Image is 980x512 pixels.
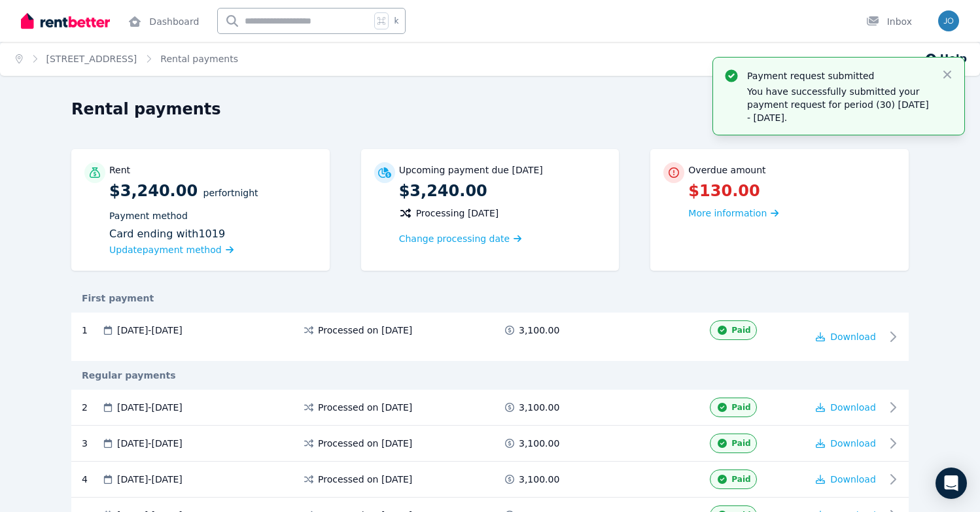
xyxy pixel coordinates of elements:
[688,163,765,177] p: Overdue amount
[747,69,930,82] p: Payment request submitted
[416,207,499,220] span: Processing [DATE]
[816,437,876,450] button: Download
[399,180,606,201] p: $3,240.00
[688,180,896,201] p: $130.00
[117,437,183,450] span: [DATE] - [DATE]
[830,332,876,342] span: Download
[519,401,559,414] span: 3,100.00
[399,232,522,245] a: Change processing date
[109,226,317,242] div: Card ending with 1019
[519,324,559,337] span: 3,100.00
[117,473,183,486] span: [DATE] - [DATE]
[46,54,137,64] a: [STREET_ADDRESS]
[866,15,912,28] div: Inbox
[688,208,767,218] span: More information
[109,163,130,177] p: Rent
[82,324,101,337] div: 1
[936,468,967,499] div: Open Intercom Messenger
[830,438,876,449] span: Download
[117,401,183,414] span: [DATE] - [DATE]
[160,52,238,65] span: Rental payments
[394,16,398,26] span: k
[109,209,317,222] p: Payment method
[731,325,750,335] span: Paid
[519,437,559,450] span: 3,100.00
[318,401,412,414] span: Processed on [DATE]
[731,402,750,413] span: Paid
[82,469,101,489] div: 4
[318,473,412,486] span: Processed on [DATE]
[747,85,930,124] p: You have successfully submitted your payment request for period (30) [DATE] - [DATE].
[938,10,959,31] img: Jon Atherton
[924,51,967,67] button: Help
[816,401,876,414] button: Download
[399,163,543,177] p: Upcoming payment due [DATE]
[71,292,909,305] div: First payment
[109,245,222,255] span: Update payment method
[816,330,876,343] button: Download
[318,324,412,337] span: Processed on [DATE]
[830,402,876,413] span: Download
[731,438,750,449] span: Paid
[318,437,412,450] span: Processed on [DATE]
[816,473,876,486] button: Download
[71,369,909,382] div: Regular payments
[519,473,559,486] span: 3,100.00
[82,434,101,453] div: 3
[21,11,110,31] img: RentBetter
[830,474,876,485] span: Download
[82,398,101,417] div: 2
[203,188,258,198] span: per Fortnight
[109,180,317,258] p: $3,240.00
[731,474,750,485] span: Paid
[117,324,183,337] span: [DATE] - [DATE]
[71,99,221,120] h1: Rental payments
[399,232,510,245] span: Change processing date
